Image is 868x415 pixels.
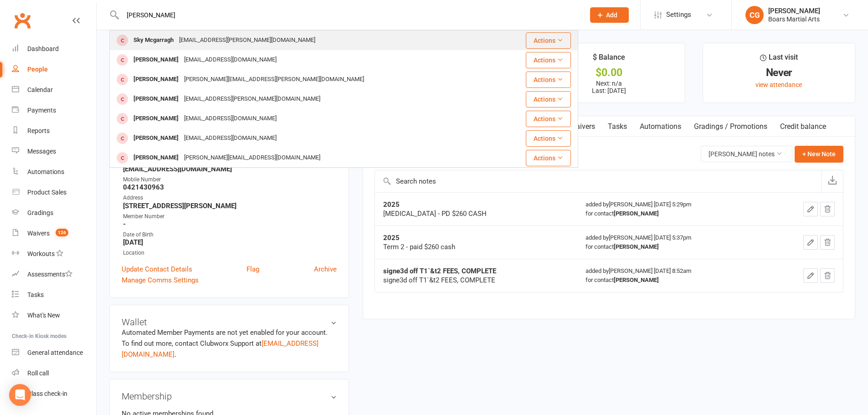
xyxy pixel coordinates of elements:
[27,189,67,196] div: Product Sales
[123,165,337,173] strong: [EMAIL_ADDRESS][DOMAIN_NAME]
[12,244,96,264] a: Workouts
[27,349,83,356] div: General attendance
[27,209,53,216] div: Gradings
[27,250,55,257] div: Workouts
[56,229,68,236] span: 126
[122,275,199,286] a: Manage Comms Settings
[27,168,64,175] div: Automations
[314,264,337,275] a: Archive
[122,317,337,327] h3: Wallet
[795,146,843,162] button: + New Note
[131,151,181,164] div: [PERSON_NAME]
[131,34,176,47] div: Sky Mcgarragh
[123,231,337,239] div: Date of Birth
[541,68,677,77] div: $0.00
[383,234,400,242] strong: 2025
[12,305,96,326] a: What's New
[123,202,337,210] strong: [STREET_ADDRESS][PERSON_NAME]
[122,264,192,275] a: Update Contact Details
[701,146,792,162] button: [PERSON_NAME] notes
[181,112,279,125] div: [EMAIL_ADDRESS][DOMAIN_NAME]
[12,162,96,182] a: Automations
[131,92,181,106] div: [PERSON_NAME]
[12,343,96,363] a: General attendance kiosk mode
[131,53,181,67] div: [PERSON_NAME]
[614,210,659,217] strong: [PERSON_NAME]
[375,170,822,192] input: Search notes
[526,52,571,68] button: Actions
[123,175,337,184] div: Mobile Number
[27,271,72,278] div: Assessments
[123,220,337,228] strong: -
[774,116,832,137] a: Credit balance
[123,194,337,202] div: Address
[11,9,34,32] a: Clubworx
[181,151,323,164] div: [PERSON_NAME][EMAIL_ADDRESS][DOMAIN_NAME]
[27,45,59,52] div: Dashboard
[586,266,760,285] div: added by [PERSON_NAME] [DATE] 8:52am
[606,11,617,19] span: Add
[12,285,96,305] a: Tasks
[12,100,96,121] a: Payments
[131,132,181,145] div: [PERSON_NAME]
[666,5,691,25] span: Settings
[12,203,96,223] a: Gradings
[745,6,764,24] div: CG
[541,80,677,94] p: Next: n/a Last: [DATE]
[181,73,367,86] div: [PERSON_NAME][EMAIL_ADDRESS][PERSON_NAME][DOMAIN_NAME]
[27,230,50,237] div: Waivers
[181,53,279,67] div: [EMAIL_ADDRESS][DOMAIN_NAME]
[27,86,53,93] div: Calendar
[768,15,820,23] div: Boars Martial Arts
[27,148,56,155] div: Messages
[614,243,659,250] strong: [PERSON_NAME]
[383,267,496,275] strong: signe3d off T1`&t2 FEES, COMPLETE
[526,32,571,49] button: Actions
[27,312,60,319] div: What's New
[247,264,259,275] a: Flag
[12,264,96,285] a: Assessments
[123,238,337,246] strong: [DATE]
[12,59,96,80] a: People
[181,92,323,106] div: [EMAIL_ADDRESS][PERSON_NAME][DOMAIN_NAME]
[27,66,48,73] div: People
[383,276,569,285] div: signe3d off T1`&t2 FEES, COMPLETE
[755,81,802,88] a: view attendance
[383,209,569,218] div: [MEDICAL_DATA] - PD $260 CASH
[526,72,571,88] button: Actions
[383,242,569,251] div: Term 2 - paid $260 cash
[590,7,629,23] button: Add
[586,233,760,251] div: added by [PERSON_NAME] [DATE] 5:37pm
[586,242,760,251] div: for contact
[526,111,571,127] button: Actions
[601,116,633,137] a: Tasks
[526,150,571,166] button: Actions
[123,212,337,221] div: Member Number
[27,369,49,377] div: Roll call
[768,7,820,15] div: [PERSON_NAME]
[688,116,774,137] a: Gradings / Promotions
[27,390,67,397] div: Class check-in
[12,384,96,404] a: Class kiosk mode
[614,277,659,283] strong: [PERSON_NAME]
[12,141,96,162] a: Messages
[27,127,50,134] div: Reports
[526,91,571,108] button: Actions
[12,363,96,384] a: Roll call
[27,107,56,114] div: Payments
[12,121,96,141] a: Reports
[123,183,337,191] strong: 0421430963
[176,34,318,47] div: [EMAIL_ADDRESS][PERSON_NAME][DOMAIN_NAME]
[586,276,760,285] div: for contact
[12,39,96,59] a: Dashboard
[383,200,400,209] strong: 2025
[563,116,601,137] a: Waivers
[12,223,96,244] a: Waivers 126
[12,80,96,100] a: Calendar
[131,73,181,86] div: [PERSON_NAME]
[586,200,760,218] div: added by [PERSON_NAME] [DATE] 5:29pm
[711,68,847,77] div: Never
[27,291,44,298] div: Tasks
[131,112,181,125] div: [PERSON_NAME]
[9,384,31,406] div: Open Intercom Messenger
